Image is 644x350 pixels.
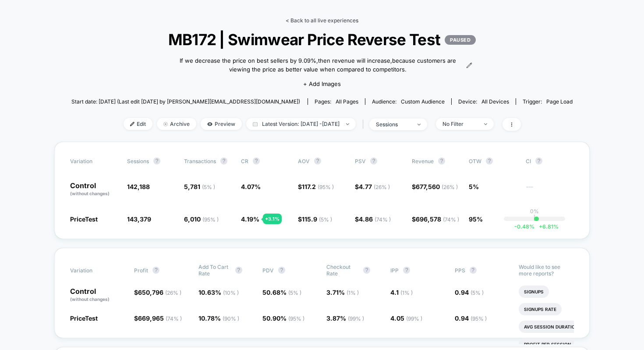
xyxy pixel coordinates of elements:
[202,184,215,190] span: ( 5 % )
[70,296,110,302] span: (without changes)
[519,286,549,298] li: Signups
[519,303,562,315] li: Signups Rate
[469,183,479,190] span: 5%
[253,122,258,126] img: calendar
[70,264,118,277] span: Variation
[526,157,574,164] span: CI
[298,158,310,164] span: AOV
[535,157,542,164] button: ?
[198,264,231,277] span: Add To Cart Rate
[184,183,215,190] span: 5,781
[318,184,334,190] span: ( 95 % )
[400,289,413,296] span: ( 1 % )
[363,267,370,274] button: ?
[134,267,148,274] span: Profit
[134,289,181,296] span: $
[390,314,422,322] span: 4.05
[134,314,182,322] span: $
[130,122,134,126] img: edit
[253,157,260,164] button: ?
[336,98,358,105] span: all pages
[470,267,477,274] button: ?
[326,264,359,277] span: Checkout Rate
[455,314,487,322] span: 0.94
[390,289,413,296] span: 4.1
[355,158,366,164] span: PSV
[469,157,517,164] span: OTW
[514,223,534,230] span: -0.48 %
[390,267,399,274] span: IPP
[262,267,274,274] span: PDV
[403,267,410,274] button: ?
[412,158,434,164] span: Revenue
[198,314,239,322] span: 10.78 %
[241,158,248,164] span: CR
[70,288,125,303] p: Control
[355,183,390,190] span: $
[376,121,411,128] div: sessions
[163,122,168,126] img: end
[127,215,151,223] span: 143,379
[288,289,301,296] span: ( 5 % )
[486,157,493,164] button: ?
[298,183,334,190] span: $
[416,215,459,223] span: 696,578
[416,183,458,190] span: 677,560
[418,124,421,125] img: end
[246,118,356,130] span: Latest Version: [DATE] - [DATE]
[138,289,181,296] span: 650,796
[241,215,259,223] span: 4.19 %
[443,216,459,223] span: ( 74 % )
[471,315,487,322] span: ( 95 % )
[262,314,304,322] span: 50.90 %
[326,289,359,296] span: 3.71 %
[71,98,300,105] span: Start date: [DATE] (Last edit [DATE] by [PERSON_NAME][EMAIL_ADDRESS][DOMAIN_NAME])
[96,30,548,49] span: MB172 | Swimwear Price Reverse Test
[412,183,458,190] span: $
[153,157,160,164] button: ?
[201,118,242,130] span: Preview
[442,121,478,127] div: No Filter
[451,98,516,105] span: Device:
[70,182,118,197] p: Control
[202,216,219,223] span: ( 95 % )
[286,17,358,24] a: < Back to all live experiences
[166,315,182,322] span: ( 74 % )
[372,98,445,105] div: Audience:
[127,183,150,190] span: 142,188
[412,215,459,223] span: $
[315,98,358,105] div: Pages:
[278,267,285,274] button: ?
[519,264,574,277] p: Would like to see more reports?
[157,118,196,130] span: Archive
[355,215,391,223] span: $
[302,215,332,223] span: 115.9
[481,98,509,105] span: all devices
[138,314,182,322] span: 669,965
[198,289,239,296] span: 10.63 %
[223,315,239,322] span: ( 90 % )
[546,98,573,105] span: Page Load
[184,215,219,223] span: 6,010
[288,315,304,322] span: ( 95 % )
[484,123,487,125] img: end
[326,314,364,322] span: 3.87 %
[438,157,445,164] button: ?
[303,80,341,87] span: + Add Images
[152,267,159,274] button: ?
[455,289,484,296] span: 0.94
[298,215,332,223] span: $
[314,157,321,164] button: ?
[302,183,334,190] span: 117.2
[70,157,118,164] span: Variation
[471,289,484,296] span: ( 5 % )
[519,321,584,333] li: Avg Session Duration
[526,184,574,197] span: ---
[523,98,573,105] div: Trigger:
[360,118,369,131] span: |
[70,215,98,223] span: PriceTest
[124,118,152,130] span: Edit
[127,158,149,164] span: Sessions
[455,267,465,274] span: PPS
[241,183,261,190] span: 4.07 %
